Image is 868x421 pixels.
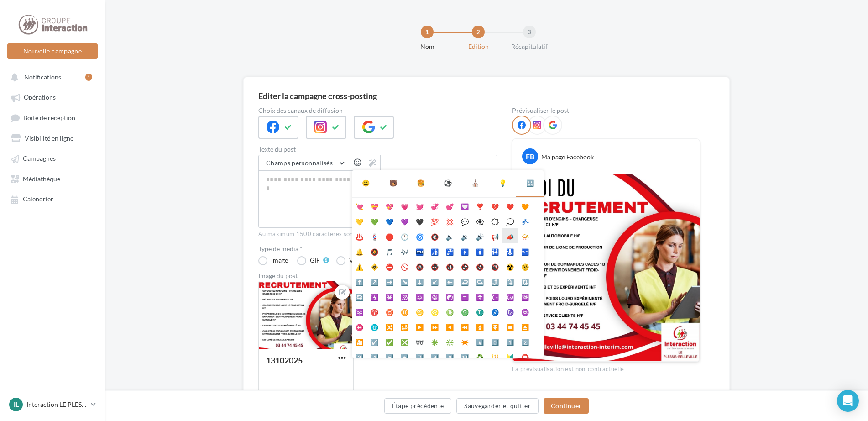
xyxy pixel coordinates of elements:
[457,303,472,318] li: ♎
[500,42,559,51] div: Récapitulatif
[412,213,427,228] li: 🖤
[382,348,397,363] li: 5️⃣
[457,318,472,333] li: ⏪
[397,303,412,318] li: ♊
[472,228,487,243] li: 🔊
[7,396,98,413] a: IL Interaction LE PLESSIS BELLEVILLE
[412,348,427,363] li: 7️⃣
[442,258,457,273] li: 🚯
[382,198,397,213] li: 💖
[5,190,99,207] a: Calendrier
[518,318,533,333] li: ⏏️
[457,348,472,363] li: 🔟
[384,398,452,414] button: Étape précédente
[258,107,497,114] label: Choix des canaux de diffusion
[23,114,75,121] span: Boîte de réception
[349,257,366,263] div: Vidéo
[412,333,427,348] li: ➿
[397,288,412,303] li: 🕉️
[382,213,397,228] li: 💙
[487,348,502,363] li: 🔱
[523,26,536,38] div: 3
[382,318,397,333] li: 🔀
[518,228,533,243] li: 📯
[442,243,457,258] li: 🚰
[24,94,56,101] span: Opérations
[412,258,427,273] li: 🚳
[522,148,538,164] div: FB
[397,258,412,273] li: 🚫
[502,198,518,213] li: ❤️
[512,362,700,374] div: La prévisualisation est non-contractuelle
[502,258,518,273] li: ☢️
[427,243,442,258] li: 🚮
[518,273,533,288] li: 🔃
[367,258,382,273] li: 🚸
[14,400,19,409] span: IL
[427,318,442,333] li: ⏩
[457,228,472,243] li: 🔉
[352,198,367,213] li: 💘
[442,273,457,288] li: ⬅️
[271,257,288,263] div: Image
[518,258,533,273] li: ☣️
[457,243,472,258] li: 🚹
[457,258,472,273] li: 🚱
[367,198,382,213] li: 💝
[442,348,457,363] li: 9️⃣
[24,73,61,81] span: Notifications
[258,230,497,238] div: Au maximum 1500 caractères sont permis pour pouvoir publier sur Google
[397,243,412,258] li: 🎶
[487,303,502,318] li: ♐
[502,273,518,288] li: ⤵️
[427,228,442,243] li: 🔇
[442,213,457,228] li: 💢
[472,303,487,318] li: ♏
[367,318,382,333] li: ⛎
[512,107,700,114] div: Prévisualiser le post
[472,258,487,273] li: 🚷
[367,288,382,303] li: 🛐
[352,258,367,273] li: ⚠️
[544,398,589,414] button: Continuer
[487,333,502,348] li: 0️⃣
[502,303,518,318] li: ♑
[487,288,502,303] li: ☪️
[427,348,442,363] li: 8️⃣
[352,348,367,363] li: 3️⃣
[427,333,442,348] li: ✳️
[518,213,533,228] li: 💤
[502,228,518,243] li: 📣
[352,273,367,288] li: ⬆️
[518,198,533,213] li: 🧡
[427,258,442,273] li: 🚭
[427,198,442,213] li: 💞
[397,273,412,288] li: ↘️
[442,318,457,333] li: ◀️
[352,243,367,258] li: 🔔
[26,400,87,409] p: Interaction LE PLESSIS BELLEVILLE
[389,178,397,189] div: 🐻
[472,26,485,38] div: 2
[258,273,497,279] div: Image du post
[5,150,99,166] a: Campagnes
[397,228,412,243] li: 🕛
[266,159,333,167] span: Champs personnalisés
[382,288,397,303] li: ⚛️
[472,318,487,333] li: ⏫
[427,303,442,318] li: ♌
[5,68,96,85] button: Notifications 1
[412,273,427,288] li: ⬇️
[472,333,487,348] li: #️⃣
[258,146,497,153] label: Texte du post
[25,134,73,142] span: Visibilité en ligne
[417,178,424,189] div: 🍔
[472,243,487,258] li: 🚺
[442,333,457,348] li: ❇️
[499,178,507,189] div: 💡
[258,246,497,252] label: Type de média *
[5,89,99,105] a: Opérations
[5,170,99,187] a: Médiathèque
[367,303,382,318] li: ♈
[266,355,303,365] div: 13102025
